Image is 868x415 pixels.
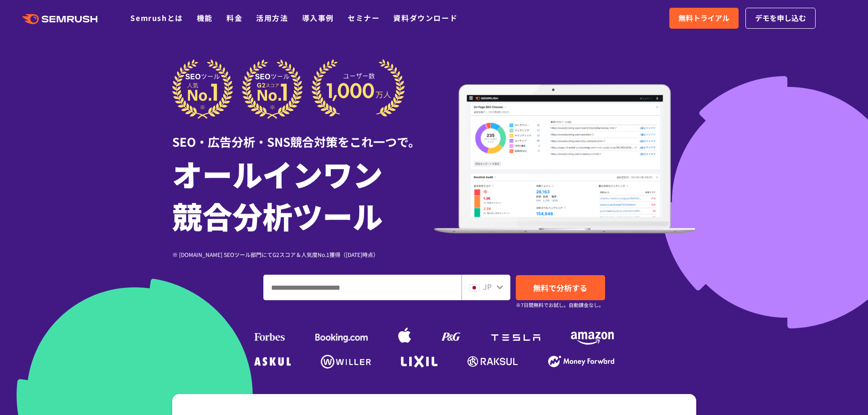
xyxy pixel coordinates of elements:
input: ドメイン、キーワードまたはURLを入力してください [264,275,461,300]
a: 無料トライアル [669,8,739,29]
a: 料金 [226,12,242,23]
span: 無料で分析する [533,282,587,293]
div: ※ [DOMAIN_NAME] SEOツール部門にてG2スコア＆人気度No.1獲得（[DATE]時点） [172,250,434,259]
a: 導入事例 [302,12,334,23]
a: デモを申し込む [745,8,816,29]
a: Semrushとは [130,12,183,23]
div: SEO・広告分析・SNS競合対策をこれ一つで。 [172,119,434,150]
span: 無料トライアル [678,12,729,24]
small: ※7日間無料でお試し。自動課金なし。 [516,301,604,309]
a: 機能 [197,12,213,23]
a: 資料ダウンロード [393,12,457,23]
a: セミナー [348,12,380,23]
h1: オールインワン 競合分析ツール [172,153,434,236]
a: 無料で分析する [516,275,605,300]
span: デモを申し込む [755,12,806,24]
a: 活用方法 [256,12,288,23]
span: JP [483,281,492,292]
